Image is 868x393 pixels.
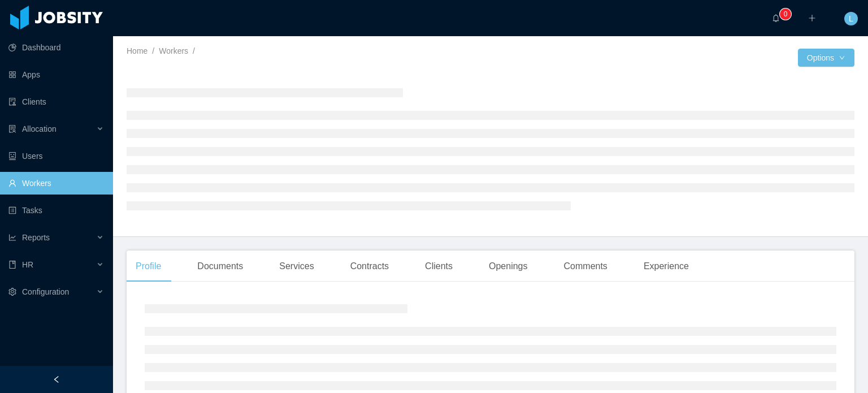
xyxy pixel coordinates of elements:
div: Documents [188,251,252,282]
a: icon: profileTasks [8,199,104,222]
sup: 0 [780,8,791,20]
div: Comments [555,251,617,282]
i: icon: plus [808,14,816,22]
a: icon: robotUsers [8,145,104,167]
a: icon: pie-chartDashboard [8,36,104,59]
i: icon: setting [8,288,16,296]
div: Openings [480,251,537,282]
i: icon: solution [8,125,16,133]
a: icon: auditClients [8,90,104,113]
a: Home [127,46,147,55]
span: L [849,12,853,25]
a: icon: appstoreApps [8,63,104,86]
i: icon: book [8,261,16,269]
div: Services [270,251,323,282]
div: Clients [416,251,462,282]
span: / [152,46,154,55]
i: icon: line-chart [8,234,16,241]
a: icon: userWorkers [8,172,104,195]
span: HR [22,260,33,269]
span: Reports [22,233,50,242]
div: Profile [127,251,170,282]
i: icon: bell [772,14,780,22]
span: / [193,46,195,55]
div: Contracts [341,251,398,282]
a: Workers [159,46,188,55]
span: Allocation [22,124,57,133]
button: Optionsicon: down [798,49,854,67]
span: Configuration [22,287,69,296]
div: Experience [635,251,698,282]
